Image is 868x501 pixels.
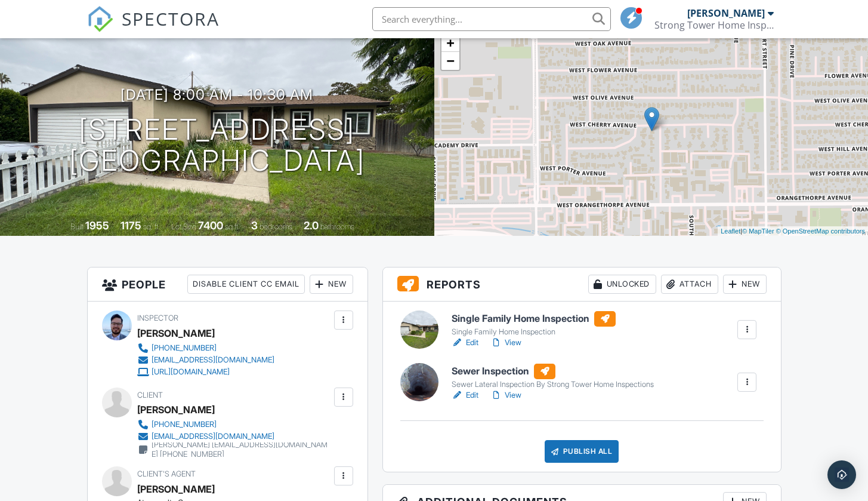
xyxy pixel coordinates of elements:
[452,389,478,401] a: Edit
[654,19,774,31] div: Strong Tower Home Inspections
[320,222,354,231] span: bathrooms
[152,440,331,459] div: [PERSON_NAME] [EMAIL_ADDRESS][DOMAIN_NAME] [PHONE_NUMBER]
[452,311,616,337] a: Single Family Home Inspection Single Family Home Inspection
[137,480,215,498] a: [PERSON_NAME]
[137,313,178,322] span: Inspector
[260,222,292,231] span: bedrooms
[452,327,616,337] div: Single Family Home Inspection
[383,268,781,302] h3: Reports
[225,222,240,231] span: sq.ft.
[137,366,274,378] a: [URL][DOMAIN_NAME]
[776,228,865,235] a: © OpenStreetMap contributors
[137,391,163,399] span: Client
[70,222,84,231] span: Built
[137,354,274,366] a: [EMAIL_ADDRESS][DOMAIN_NAME]
[143,222,160,231] span: sq. ft.
[490,337,521,349] a: View
[441,34,459,52] a: Zoom in
[152,367,230,377] div: [URL][DOMAIN_NAME]
[152,432,274,441] div: [EMAIL_ADDRESS][DOMAIN_NAME]
[441,52,459,70] a: Zoom out
[723,275,767,294] div: New
[251,219,258,232] div: 3
[87,6,113,32] img: The Best Home Inspection Software - Spectora
[827,460,856,489] div: Open Intercom Messenger
[198,219,223,232] div: 7400
[310,275,353,294] div: New
[304,219,319,232] div: 2.0
[588,275,656,294] div: Unlocked
[718,226,868,236] div: |
[372,7,611,31] input: Search everything...
[69,114,365,177] h1: [STREET_ADDRESS] [GEOGRAPHIC_DATA]
[137,324,215,342] div: [PERSON_NAME]
[452,364,654,390] a: Sewer Inspection Sewer Lateral Inspection By Strong Tower Home Inspections
[452,364,654,379] h6: Sewer Inspection
[137,469,196,478] span: Client's Agent
[452,380,654,389] div: Sewer Lateral Inspection By Strong Tower Home Inspections
[88,268,367,302] h3: People
[152,420,217,429] div: [PHONE_NUMBER]
[137,342,274,354] a: [PHONE_NUMBER]
[452,311,616,327] h6: Single Family Home Inspection
[742,228,774,235] a: © MapTiler
[121,219,141,232] div: 1175
[121,87,313,103] h3: [DATE] 8:00 am - 10:30 am
[137,419,331,431] a: [PHONE_NUMBER]
[137,401,215,419] div: [PERSON_NAME]
[152,343,217,353] div: [PHONE_NUMBER]
[122,6,220,31] span: SPECTORA
[137,431,331,442] a: [EMAIL_ADDRESS][DOMAIN_NAME]
[490,389,521,401] a: View
[721,228,740,235] a: Leaflet
[452,337,478,349] a: Edit
[85,219,109,232] div: 1955
[545,440,619,463] div: Publish All
[661,275,718,294] div: Attach
[187,275,305,294] div: Disable Client CC Email
[152,355,274,365] div: [EMAIL_ADDRESS][DOMAIN_NAME]
[171,222,196,231] span: Lot Size
[87,16,220,41] a: SPECTORA
[687,7,765,19] div: [PERSON_NAME]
